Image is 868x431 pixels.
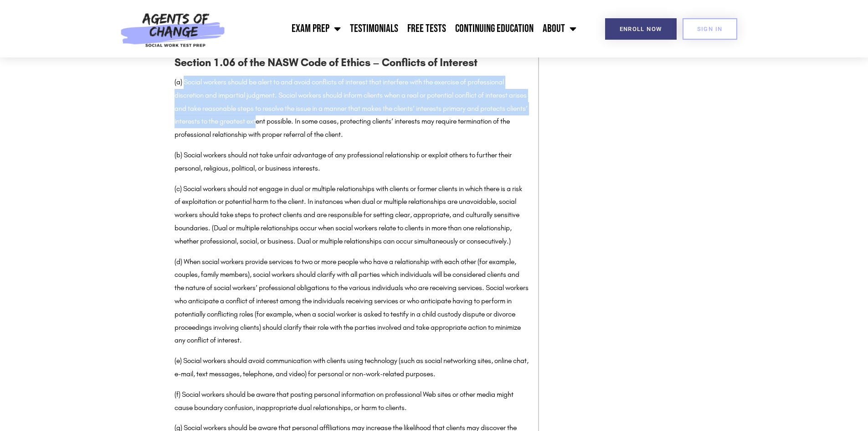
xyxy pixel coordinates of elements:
p: (b) Social workers should not take unfair advantage of any professional relationship or exploit o... [175,149,529,175]
a: Continuing Education [451,17,538,40]
a: Enroll Now [605,18,677,40]
p: (a) Social workers should be alert to and avoid conflicts of interest that interfere with the exe... [175,76,529,141]
span: SIGN IN [697,26,723,32]
p: (c) Social workers should not engage in dual or multiple relationships with clients or former cli... [175,182,529,248]
p: (f) Social workers should be aware that posting personal information on professional Web sites or... [175,388,529,415]
a: Exam Prep [287,17,345,40]
a: Free Tests [403,17,451,40]
p: (e) Social workers should avoid communication with clients using technology (such as social netwo... [175,354,529,381]
nav: Menu [230,17,581,40]
h3: Section 1.06 of the NASW Code of Ethics – Conflicts of Interest [175,54,529,71]
p: (d) When social workers provide services to two or more people who have a relationship with each ... [175,255,529,348]
a: SIGN IN [683,18,737,40]
span: Enroll Now [620,26,662,32]
a: About [538,17,581,40]
a: Testimonials [345,17,403,40]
